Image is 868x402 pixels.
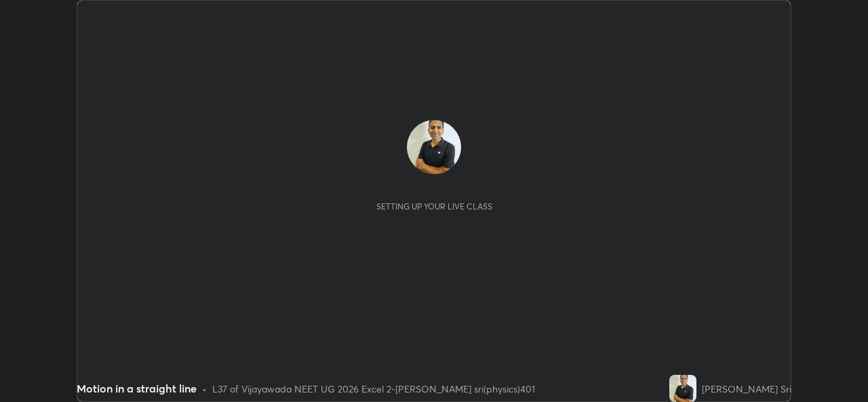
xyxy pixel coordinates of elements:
div: Setting up your live class [376,201,492,212]
div: [PERSON_NAME] Sri [702,382,791,396]
img: 8cdf2cbeadb44997afde3c91ced77820.jpg [669,375,696,402]
div: • [202,382,207,396]
img: 8cdf2cbeadb44997afde3c91ced77820.jpg [407,120,461,174]
div: Motion in a straight line [77,380,197,397]
div: L37 of Vijayawada NEET UG 2026 Excel 2-[PERSON_NAME] sri(physics)401 [212,382,535,396]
